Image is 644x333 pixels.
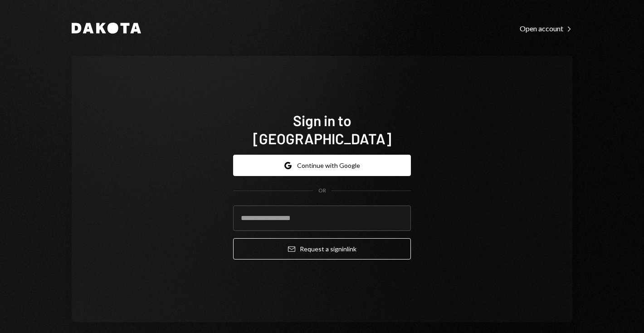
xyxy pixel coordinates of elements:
button: Request a signinlink [233,238,411,260]
button: Continue with Google [233,155,411,176]
h1: Sign in to [GEOGRAPHIC_DATA] [233,111,411,147]
a: Open account [520,23,572,33]
div: OR [318,187,326,195]
div: Open account [520,24,572,33]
